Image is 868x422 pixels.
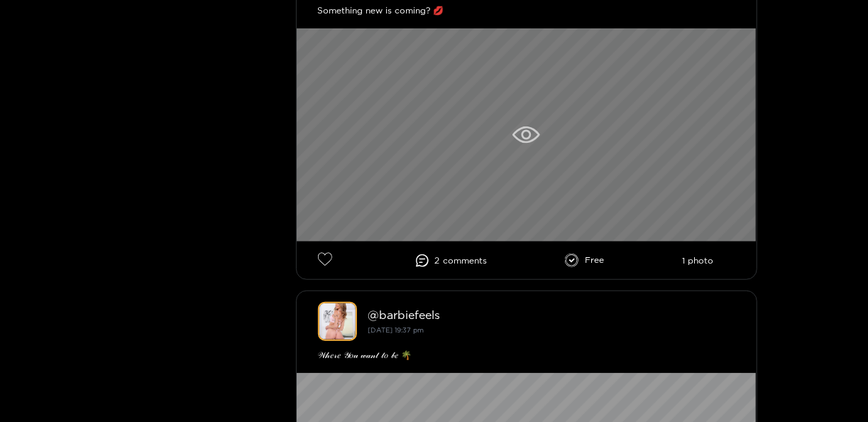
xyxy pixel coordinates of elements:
[683,256,714,266] li: 1 photo
[416,254,487,267] li: 2
[318,348,735,362] div: 𝒲𝒽𝑒𝓇𝑒 𝒴𝑜𝓊 𝓌𝒶𝓃𝓉 𝓉𝑜 𝒷𝑒 🌴
[368,308,735,321] div: @ barbiefeels
[565,254,604,268] li: Free
[318,302,357,341] img: barbiefeels
[443,256,487,266] span: comment s
[368,326,424,334] small: [DATE] 19:37 pm
[318,4,735,18] div: Something new is coming? 💋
